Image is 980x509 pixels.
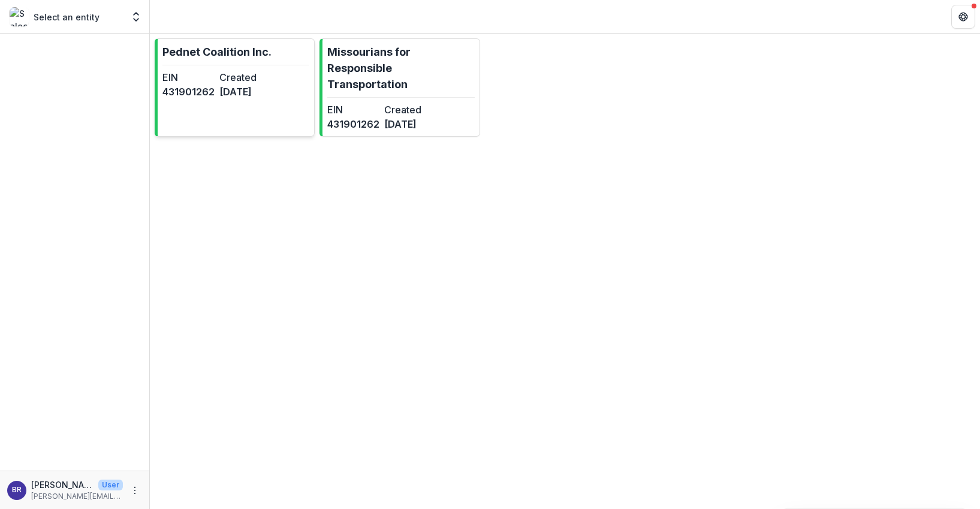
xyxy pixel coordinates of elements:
a: Missourians for Responsible TransportationEIN431901262Created[DATE] [319,38,480,137]
p: [PERSON_NAME][EMAIL_ADDRESS][DOMAIN_NAME] [31,491,123,502]
p: Missourians for Responsible Transportation [327,44,474,92]
button: More [128,483,142,498]
dd: 431901262 [162,85,215,99]
button: Get Help [951,5,975,29]
dd: [DATE] [219,85,272,99]
div: Becky Reed [12,486,22,494]
dt: EIN [327,103,379,117]
dt: Created [219,70,272,85]
dd: 431901262 [327,117,379,131]
img: Select an entity [10,7,29,26]
a: Pednet Coalition Inc.EIN431901262Created[DATE] [155,38,315,137]
dt: Created [384,103,436,117]
p: Pednet Coalition Inc. [162,44,272,60]
p: Select an entity [34,11,99,23]
dt: EIN [162,70,215,85]
dd: [DATE] [384,117,436,131]
button: Open entity switcher [128,5,144,29]
p: [PERSON_NAME] [31,478,94,491]
p: User [98,480,123,490]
